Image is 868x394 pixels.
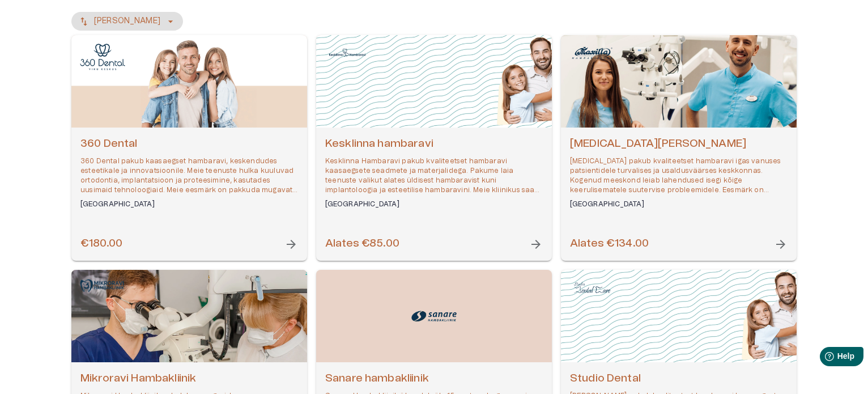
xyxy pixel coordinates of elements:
[80,156,298,196] p: 360 Dental pakub kaasaegset hambaravi, keskendudes esteetikale ja innovatsioonile. Meie teenuste ...
[80,137,298,152] h6: 360 Dental
[316,35,552,261] a: Open selected supplier available booking dates
[570,371,788,387] h6: Studio Dental
[325,371,543,387] h6: Sanare hambakliinik
[71,35,307,261] a: Open selected supplier available booking dates
[325,200,543,209] h6: [GEOGRAPHIC_DATA]
[569,278,615,296] img: Studio Dental logo
[570,236,649,252] h6: Alates €134.00
[80,200,298,209] h6: [GEOGRAPHIC_DATA]
[570,200,788,209] h6: [GEOGRAPHIC_DATA]
[529,238,543,251] span: arrow_forward
[325,44,370,62] img: Kesklinna hambaravi logo
[71,12,183,31] button: [PERSON_NAME]
[284,238,298,251] span: arrow_forward
[561,35,797,261] a: Open selected supplier available booking dates
[570,156,788,196] p: [MEDICAL_DATA] pakub kvaliteetset hambaravi igas vanuses patsientidele turvalises ja usaldusväärs...
[325,156,543,196] p: Kesklinna Hambaravi pakub kvaliteetset hambaravi kaasaegsete seadmete ja materjalidega. Pakume la...
[80,44,125,70] img: 360 Dental logo
[325,236,399,252] h6: Alates €85.00
[570,137,788,152] h6: [MEDICAL_DATA][PERSON_NAME]
[774,238,788,251] span: arrow_forward
[325,137,543,152] h6: Kesklinna hambaravi
[80,278,125,293] img: Mikroravi Hambakliinik logo
[411,308,457,324] img: Sanare hambakliinik logo
[569,44,615,62] img: Maxilla Hambakliinik logo
[80,236,122,252] h6: €180.00
[80,371,298,387] h6: Mikroravi Hambakliinik
[780,342,868,374] iframe: Help widget launcher
[94,15,160,27] p: [PERSON_NAME]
